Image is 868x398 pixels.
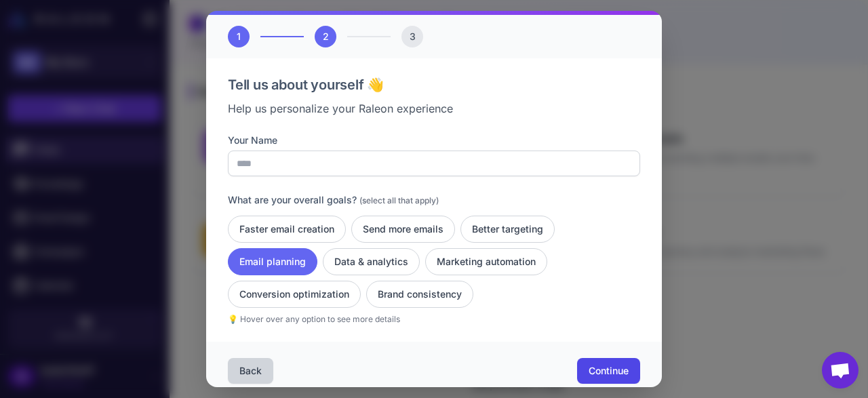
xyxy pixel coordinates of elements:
p: Help us personalize your Raleon experience [228,100,640,117]
h3: Tell us about yourself 👋 [228,75,640,95]
button: Marketing automation [425,248,547,275]
button: Conversion optimization [228,281,361,308]
button: Continue [577,358,640,384]
div: 3 [401,26,423,47]
p: 💡 Hover over any option to see more details [228,313,640,325]
button: Faster email creation [228,216,346,243]
button: Email planning [228,248,317,275]
div: 1 [228,26,250,47]
span: Continue [589,364,629,378]
button: Brand consistency [366,281,473,308]
div: 2 [315,26,336,47]
label: Your Name [228,133,640,148]
button: Back [228,358,273,384]
span: (select all that apply) [359,195,439,205]
button: Data & analytics [323,248,420,275]
button: Better targeting [460,216,555,243]
span: What are your overall goals? [228,194,357,205]
div: Ouvrir le chat [822,352,859,389]
button: Send more emails [351,216,455,243]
